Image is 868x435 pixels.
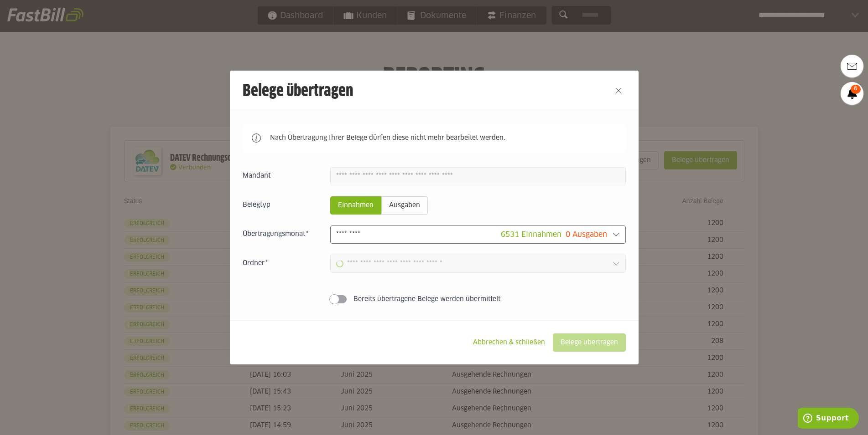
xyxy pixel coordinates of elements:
[501,231,561,238] span: 6531 Einnahmen
[381,196,428,215] sl-radio-button: Ausgaben
[798,408,859,430] iframe: Öffnet ein Widget, in dem Sie weitere Informationen finden
[566,231,607,238] span: 0 Ausgaben
[851,85,861,94] span: 6
[465,333,553,352] sl-button: Abbrechen & schließen
[330,196,381,215] sl-radio-button: Einnahmen
[841,82,863,105] a: 6
[553,333,626,352] sl-button: Belege übertragen
[243,295,626,304] sl-switch: Bereits übertragene Belege werden übermittelt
